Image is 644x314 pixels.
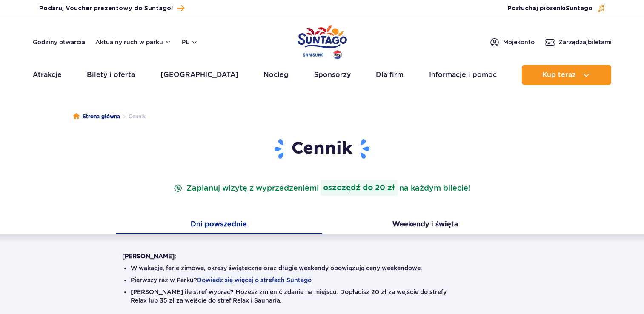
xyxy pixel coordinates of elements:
a: Podaruj Voucher prezentowy do Suntago! [39,3,184,14]
li: Cennik [120,112,146,121]
button: Kup teraz [522,65,611,85]
li: [PERSON_NAME] ile stref wybrać? Możesz zmienić zdanie na miejscu. Dopłacisz 20 zł za wejście do s... [131,288,514,305]
li: W wakacje, ferie zimowe, okresy świąteczne oraz długie weekendy obowiązują ceny weekendowe. [131,264,514,272]
span: Posłuchaj piosenki [507,4,592,13]
li: Pierwszy raz w Parku? [131,276,514,284]
button: Posłuchaj piosenkiSuntago [507,4,605,13]
a: Mojekonto [489,37,535,47]
span: Podaruj Voucher prezentowy do Suntago! [39,4,173,13]
strong: [PERSON_NAME]: [122,253,176,260]
button: Dowiedz się więcej o strefach Suntago [197,277,312,283]
a: Nocleg [263,65,289,85]
a: Sponsorzy [314,65,351,85]
button: pl [182,38,198,46]
a: Zarządzajbiletami [545,37,612,47]
p: Zaplanuj wizytę z wyprzedzeniem na każdym bilecie! [172,180,472,196]
button: Dni powszednie [116,216,322,234]
button: Aktualny ruch w parku [95,39,172,46]
a: Park of Poland [298,21,347,60]
span: Suntago [566,6,592,11]
a: Godziny otwarcia [33,38,85,46]
a: Bilety i oferta [87,65,135,85]
span: Zarządzaj biletami [558,38,612,46]
span: Moje konto [503,38,535,46]
button: Weekendy i święta [322,216,529,234]
a: [GEOGRAPHIC_DATA] [160,65,238,85]
span: Kup teraz [542,71,576,79]
strong: oszczędź do 20 zł [321,180,398,196]
a: Dla firm [376,65,404,85]
h1: Cennik [122,138,522,160]
a: Informacje i pomoc [429,65,497,85]
a: Strona główna [73,112,120,121]
a: Atrakcje [33,65,62,85]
